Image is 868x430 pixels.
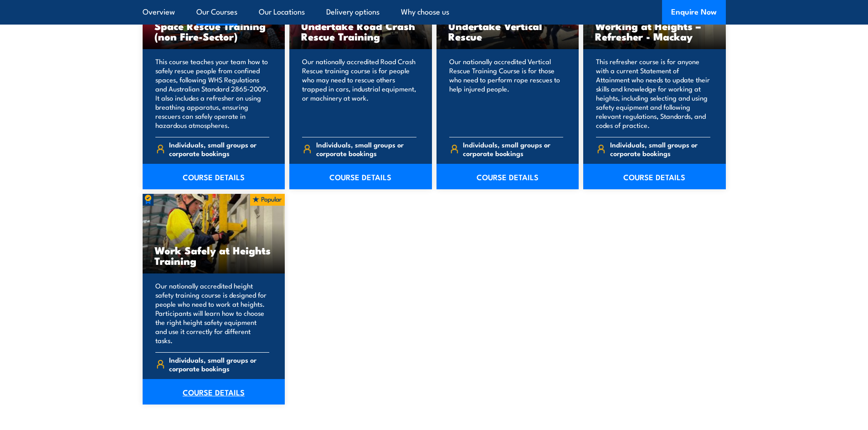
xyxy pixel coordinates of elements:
p: Our nationally accredited Vertical Rescue Training Course is for those who need to perform rope r... [449,57,564,130]
p: This refresher course is for anyone with a current Statement of Attainment who needs to update th... [596,57,710,130]
span: Individuals, small groups or corporate bookings [169,355,269,373]
a: COURSE DETAILS [437,164,579,189]
span: Individuals, small groups or corporate bookings [316,140,416,157]
span: Individuals, small groups or corporate bookings [169,140,269,157]
a: COURSE DETAILS [143,164,285,189]
h3: Work Safely at Heights Training [154,245,273,266]
a: COURSE DETAILS [143,379,285,405]
span: Individuals, small groups or corporate bookings [463,140,563,157]
span: Individuals, small groups or corporate bookings [610,140,710,157]
h3: Undertake Confined Space Rescue Training (non Fire-Sector) [154,10,273,41]
a: COURSE DETAILS [583,164,726,189]
p: This course teaches your team how to safely rescue people from confined spaces, following WHS Reg... [155,57,270,130]
a: COURSE DETAILS [289,164,432,189]
p: Our nationally accredited Road Crash Rescue training course is for people who may need to rescue ... [302,57,416,130]
h3: Undertake Vertical Rescue [448,20,567,41]
p: Our nationally accredited height safety training course is designed for people who need to work a... [155,281,270,345]
h3: Working at Heights – Refresher - Mackay [595,20,714,41]
h3: Undertake Road Crash Rescue Training [301,20,420,41]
